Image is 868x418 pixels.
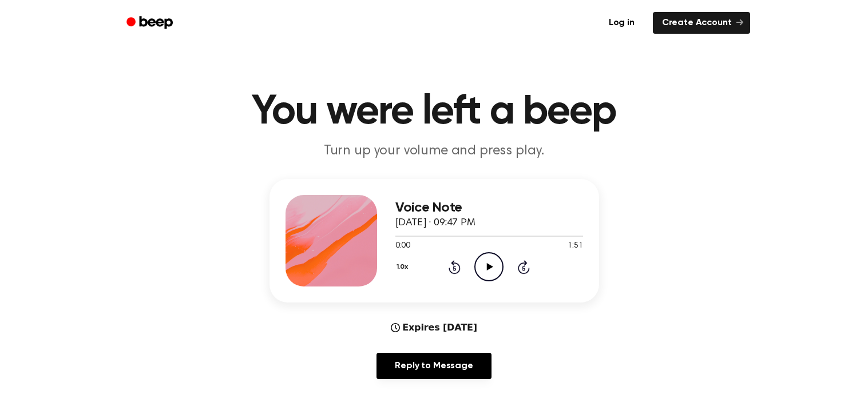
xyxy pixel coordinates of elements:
[395,200,583,216] h3: Voice Note
[395,257,413,277] button: 1.0x
[395,240,410,252] span: 0:00
[653,12,750,34] a: Create Account
[376,353,491,379] a: Reply to Message
[141,91,727,133] h1: You were left a beep
[391,321,477,335] div: Expires [DATE]
[395,218,475,228] span: [DATE] · 09:47 PM
[118,12,183,34] a: Beep
[597,10,646,36] a: Log in
[568,240,582,252] span: 1:51
[215,142,654,161] p: Turn up your volume and press play.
